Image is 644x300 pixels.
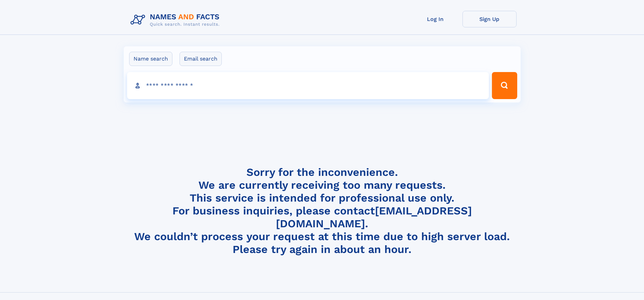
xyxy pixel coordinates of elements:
[492,72,517,99] button: Search Button
[276,204,472,230] a: [EMAIL_ADDRESS][DOMAIN_NAME]
[129,52,172,66] label: Name search
[462,11,517,27] a: Sign Up
[127,72,489,99] input: search input
[408,11,462,27] a: Log In
[128,166,517,256] h4: Sorry for the inconvenience. We are currently receiving too many requests. This service is intend...
[128,11,225,29] img: Logo Names and Facts
[180,52,222,66] label: Email search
